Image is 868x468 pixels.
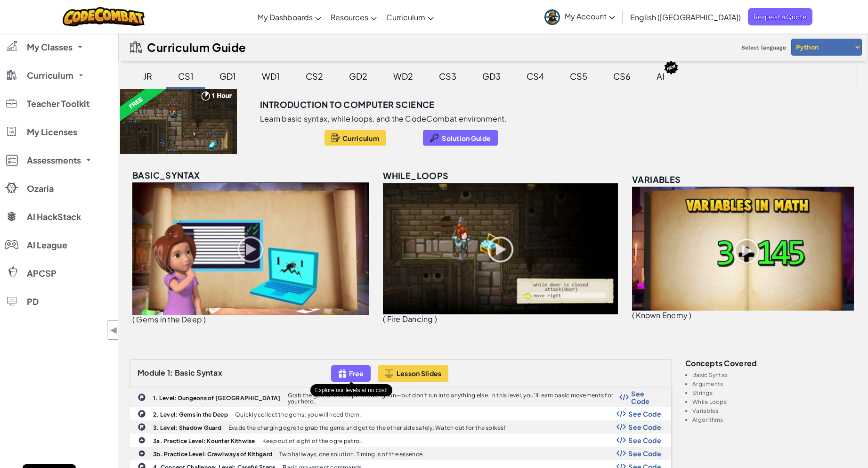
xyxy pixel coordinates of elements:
[342,134,379,142] span: Curriculum
[153,424,221,431] b: 3. Level: Shadow Guard
[738,41,790,55] span: Select language
[692,372,856,378] li: Basic Syntax
[252,65,289,87] div: WD1
[692,408,856,414] li: Variables
[132,170,200,181] span: basic_syntax
[27,184,54,193] span: Ozaria
[134,65,162,87] div: JR
[132,314,135,324] span: (
[386,12,425,22] span: Curriculum
[647,65,674,87] div: AI
[310,384,392,396] div: Explore our levels at no cost!
[260,114,507,123] p: Learn basic syntax, while loops, and the CodeCombat environment.
[138,450,146,457] img: IconPracticeLevel.svg
[63,7,145,26] img: CodeCombat logo
[138,423,146,431] img: IconChallengeLevel.svg
[258,12,313,22] span: My Dashboards
[288,392,620,404] p: Grab the gem and escape the dungeon—but don’t run into anything else. In this level, you’ll learn...
[331,12,368,22] span: Resources
[625,4,746,30] a: English ([GEOGRAPHIC_DATA])
[130,434,671,447] a: 3a. Practice Level: Kounter Kithwise Keep out of sight of the ogre patrol. Show Code Logo See Code
[628,410,661,418] span: See Code
[153,437,255,444] b: 3a. Practice Level: Kounter Kithwise
[430,65,466,87] div: CS3
[442,134,491,142] span: Solution Guide
[136,314,202,324] span: Gems in the Deep
[27,71,73,80] span: Curriculum
[326,4,381,30] a: Resources
[262,438,363,444] p: Keep out of sight of the ogre patrol.
[235,411,361,418] p: Quickly collect the gems; you will need them.
[664,60,679,75] img: IconNew.svg
[383,183,618,314] img: while_loops_unlocked.png
[27,99,89,108] span: Teacher Toolkit
[692,381,856,387] li: Arguments
[632,174,681,185] span: variables
[617,424,626,430] img: Show Code Logo
[167,368,173,378] span: 1:
[685,359,856,367] h3: Concepts covered
[147,41,246,54] h2: Curriculum Guide
[628,423,661,431] span: See Code
[130,447,671,460] a: 3b. Practice Level: Crawlways of Kithgard Two hallways, one solution. Timing is of the essence. S...
[110,323,118,337] span: ◀
[130,387,671,407] a: 1. Level: Dungeons of [GEOGRAPHIC_DATA] Grab the gem and escape the dungeon—but don’t run into an...
[387,314,433,324] span: Fire Dancing
[138,436,146,444] img: IconPracticeLevel.svg
[689,310,691,320] span: )
[27,213,81,221] span: AI HackStack
[617,437,626,443] img: Show Code Logo
[132,182,369,315] img: basic_syntax_unlocked.png
[279,451,424,457] p: Two hallways, one solution. Timing is of the essence.
[27,128,77,136] span: My Licenses
[383,314,385,324] span: (
[617,411,626,417] img: Show Code Logo
[153,451,272,458] b: 3b. Practice Level: Crawlways of Kithgard
[631,390,661,405] span: See Code
[260,98,435,112] h3: Introduction to Computer Science
[340,65,377,87] div: GD2
[630,12,741,22] span: English ([GEOGRAPHIC_DATA])
[153,394,281,402] b: 1. Level: Dungeons of [GEOGRAPHIC_DATA]
[130,420,671,434] a: 3. Level: Shadow Guard Evade the charging ogre to grab the gems and get to the other side safely....
[397,369,442,377] span: Lesson Slides
[169,65,203,87] div: CS1
[632,187,854,311] img: variables_unlocked.png
[692,417,856,423] li: Algorithms
[383,170,448,181] span: while_loops
[296,65,333,87] div: CS2
[378,365,449,382] button: Lesson Slides
[253,4,326,30] a: My Dashboards
[628,436,661,444] span: See Code
[423,130,498,146] button: Solution Guide
[203,314,206,324] span: )
[175,368,222,378] span: Basic Syntax
[130,41,142,53] img: IconCurriculumGuide.svg
[473,65,510,87] div: GD3
[692,390,856,396] li: Strings
[540,2,620,32] a: My Account
[27,156,81,164] span: Assessments
[27,241,67,249] span: AI League
[130,407,671,420] a: 2. Level: Gems in the Deep Quickly collect the gems; you will need them. Show Code Logo See Code
[544,9,560,25] img: avatar
[565,11,615,21] span: My Account
[27,43,73,51] span: My Classes
[748,8,812,25] a: Request a Quote
[628,450,661,457] span: See Code
[604,65,640,87] div: CS6
[636,310,688,320] span: Known Enemy
[384,65,422,87] div: WD2
[560,65,597,87] div: CS5
[138,410,146,418] img: IconChallengeLevel.svg
[619,394,629,401] img: Show Code Logo
[228,425,505,431] p: Evade the charging ogre to grab the gems and get to the other side safely. Watch out for the spikes!
[324,130,386,146] button: Curriculum
[381,4,438,30] a: Curriculum
[517,65,553,87] div: CS4
[617,450,626,457] img: Show Code Logo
